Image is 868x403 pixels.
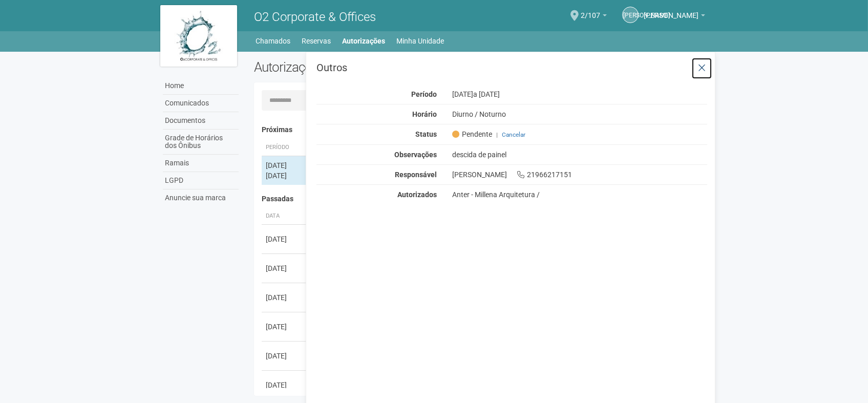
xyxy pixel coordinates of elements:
a: 2/107 [581,13,607,21]
div: [DATE] [266,351,304,361]
span: | [496,131,498,138]
a: Ramais [163,155,239,172]
strong: Horário [412,110,437,118]
strong: Observações [394,151,437,159]
a: Reservas [302,34,331,48]
h3: Outros [316,62,707,73]
strong: Responsável [395,171,437,179]
a: LGPD [163,172,239,189]
img: logo.jpg [160,5,237,67]
a: Cancelar [502,131,525,138]
div: [DATE] [266,263,304,273]
th: Período [262,139,308,156]
a: [PERSON_NAME] [644,13,705,21]
span: Juliana Oliveira [644,2,698,19]
div: [PERSON_NAME] 21966217151 [444,170,715,179]
div: [DATE] [266,380,304,390]
strong: Período [411,90,437,98]
div: [DATE] [266,171,304,181]
h2: Autorizações [254,59,473,75]
a: Grade de Horários dos Ônibus [163,130,239,155]
span: 2/107 [581,2,600,19]
div: [DATE] [266,234,304,244]
div: [DATE] [266,292,304,303]
h4: Passadas [262,195,701,203]
span: a [DATE] [473,90,500,98]
div: descida de painel [444,150,715,159]
h4: Próximas [262,126,701,134]
a: Minha Unidade [397,34,444,48]
div: [DATE] [444,90,715,99]
strong: Autorizados [397,190,437,199]
strong: Status [415,130,437,138]
a: Comunicados [163,95,239,112]
a: Anuncie sua marca [163,189,239,206]
a: [PERSON_NAME] [622,7,639,23]
span: Pendente [452,130,492,139]
a: Autorizações [343,34,386,48]
div: [DATE] [266,322,304,332]
a: Documentos [163,112,239,130]
div: Anter - Millena Arquitetura / [452,190,708,199]
span: O2 Corporate & Offices [254,10,376,24]
a: Chamados [256,34,291,48]
a: Home [163,77,239,95]
div: [DATE] [266,160,304,171]
div: Diurno / Noturno [444,110,715,119]
th: Data [262,208,308,225]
